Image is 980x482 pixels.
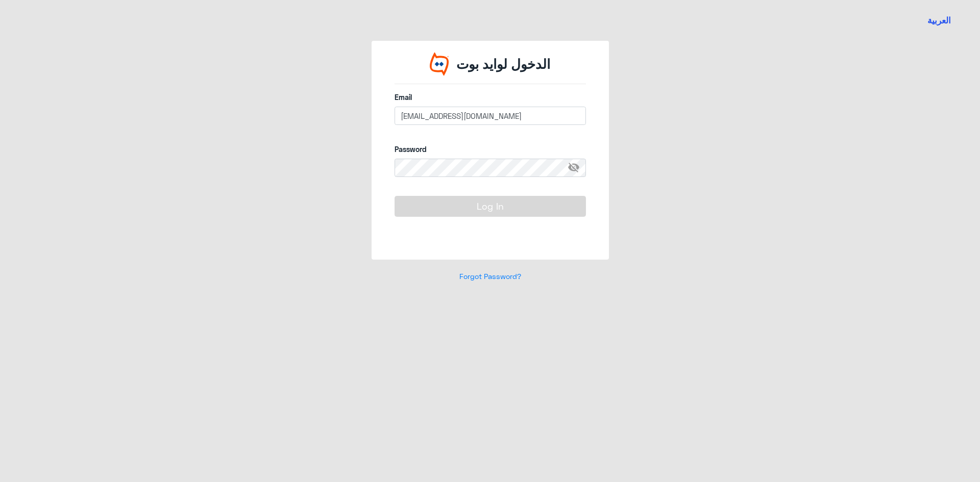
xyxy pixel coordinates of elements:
button: العربية [927,14,951,27]
a: Forgot Password? [459,272,521,281]
a: تغيير اللغة [921,8,957,33]
button: Log In [395,196,586,216]
p: الدخول لوايد بوت [456,55,550,74]
input: Enter your email here... [395,107,586,125]
img: Widebot Logo [430,52,449,76]
label: Email [395,92,586,103]
span: visibility_off [568,159,586,177]
label: Password [395,144,586,155]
